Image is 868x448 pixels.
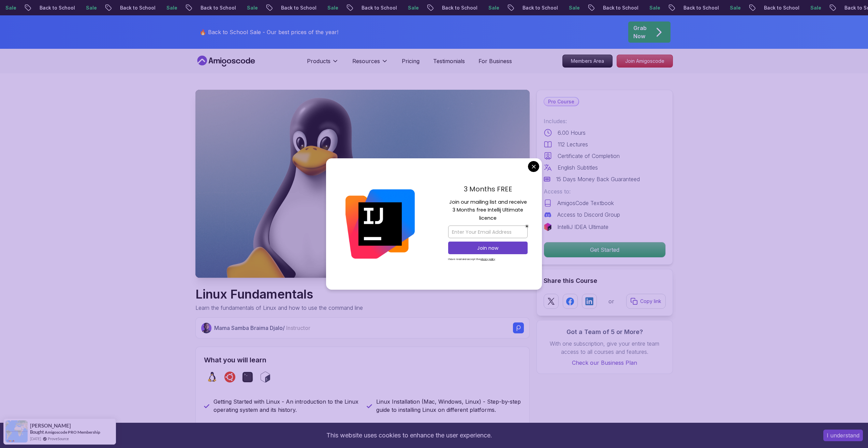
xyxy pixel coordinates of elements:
[402,57,420,65] a: Pricing
[432,4,479,11] p: Back to School
[556,175,640,183] p: 15 Days Money Back Guaranteed
[48,436,69,442] a: ProveSource
[639,4,661,11] p: Sale
[674,4,720,11] p: Back to School
[559,4,581,11] p: Sale
[398,4,420,11] p: Sale
[544,276,666,286] h2: Share this Course
[191,4,237,11] p: Back to School
[557,199,614,207] p: AmigosCode Textbook
[30,429,44,435] span: Bought
[30,4,76,11] p: Back to School
[823,430,863,441] button: Accept cookies
[479,57,512,65] a: For Business
[195,304,363,312] p: Learn the fundamentals of Linux and how to use the command line
[157,4,178,11] p: Sale
[224,372,235,382] img: ubuntu logo
[376,422,521,447] p: GitHub Codespaces - Explore how to use GitHub Codespaces for a cloud-based development environment.
[544,117,666,125] p: Includes:
[558,152,620,160] p: Certificate of Completion
[557,223,608,231] p: IntelliJ IDEA Ultimate
[5,420,28,443] img: provesource social proof notification image
[207,372,218,382] img: linux logo
[214,398,358,414] p: Getting Started with Linux - An introduction to the Linux operating system and its history.
[558,163,598,172] p: English Subtitles
[307,57,330,65] p: Products
[479,4,500,11] p: Sale
[800,4,822,11] p: Sale
[593,4,639,11] p: Back to School
[45,429,100,435] a: Amigoscode PRO Membership
[754,4,800,11] p: Back to School
[563,55,612,67] p: Members Area
[76,4,98,11] p: Sale
[544,98,578,106] p: Pro Course
[271,4,318,11] p: Back to School
[260,372,271,382] img: bash logo
[110,4,157,11] p: Back to School
[201,323,212,333] img: Nelson Djalo
[352,4,398,11] p: Back to School
[318,4,339,11] p: Sale
[633,24,647,40] p: Grab Now
[195,287,363,301] h1: Linux Fundamentals
[558,129,586,137] p: 6.00 Hours
[30,423,71,429] span: [PERSON_NAME]
[200,28,338,36] p: 🔥 Back to School Sale - Our best prices of the year!
[544,359,666,367] a: Check our Business Plan
[544,242,666,258] button: Get Started
[352,57,388,71] button: Resources
[544,187,666,196] p: Access to:
[204,355,521,365] h2: What you will learn
[376,398,521,414] p: Linux Installation (Mac, Windows, Linux) - Step-by-step guide to installing Linux on different pl...
[544,242,665,257] p: Get Started
[626,294,666,309] button: Copy link
[640,298,661,305] p: Copy link
[433,57,465,65] a: Testimonials
[237,4,259,11] p: Sale
[544,223,552,231] img: jetbrains logo
[562,55,613,68] a: Members Area
[617,55,673,68] a: Join Amigoscode
[214,324,310,332] p: Mama Samba Braima Djalo /
[617,55,673,67] p: Join Amigoscode
[720,4,742,11] p: Sale
[513,4,559,11] p: Back to School
[307,57,339,71] button: Products
[30,436,41,442] span: [DATE]
[5,428,813,443] div: This website uses cookies to enhance the user experience.
[558,140,588,148] p: 112 Lectures
[544,339,666,356] p: With one subscription, give your entire team access to all courses and features.
[608,297,614,305] p: or
[242,372,253,382] img: terminal logo
[286,324,310,331] span: Instructor
[544,327,666,337] h3: Got a Team of 5 or More?
[352,57,380,65] p: Resources
[557,211,620,219] p: Access to Discord Group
